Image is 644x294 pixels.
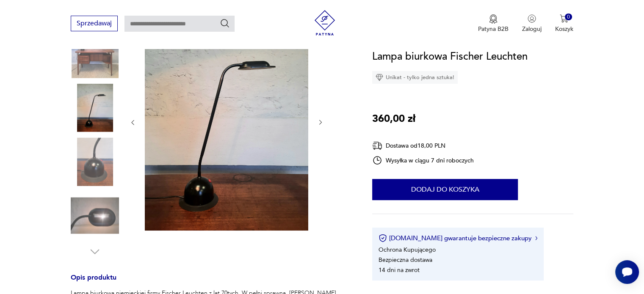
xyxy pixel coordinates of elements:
button: Dodaj do koszyka [372,179,518,200]
li: 14 dni na zwrot [379,266,420,274]
img: Zdjęcie produktu Lampa biurkowa Fischer Leuchten [71,192,119,240]
button: 0Koszyk [555,14,573,33]
button: [DOMAIN_NAME] gwarantuje bezpieczne zakupy [379,234,537,242]
div: Dostawa od 18,00 PLN [372,140,474,151]
p: Zaloguj [522,25,542,33]
img: Ikona diamentu [376,74,383,81]
h3: Opis produktu [71,275,352,289]
button: Patyna B2B [478,14,509,33]
a: Sprzedawaj [71,21,118,27]
img: Ikona koszyka [560,14,568,23]
img: Zdjęcie produktu Lampa biurkowa Fischer Leuchten [71,137,119,186]
p: Koszyk [555,25,573,33]
p: Patyna B2B [478,25,509,33]
div: Unikat - tylko jedna sztuka! [372,71,458,84]
li: Ochrona Kupującego [379,246,436,254]
img: Ikonka użytkownika [528,14,536,23]
img: Zdjęcie produktu Lampa biurkowa Fischer Leuchten [71,30,119,78]
div: Wysyłka w ciągu 7 dni roboczych [372,155,474,165]
img: Zdjęcie produktu Lampa biurkowa Fischer Leuchten [145,13,308,231]
img: Ikona certyfikatu [379,234,387,242]
a: Ikona medaluPatyna B2B [478,14,509,33]
h1: Lampa biurkowa Fischer Leuchten [372,49,528,65]
img: Zdjęcie produktu Lampa biurkowa Fischer Leuchten [71,84,119,132]
img: Ikona medalu [489,14,498,24]
li: Bezpieczna dostawa [379,256,432,264]
iframe: Smartsupp widget button [615,260,639,284]
button: Szukaj [220,18,230,28]
img: Patyna - sklep z meblami i dekoracjami vintage [312,10,337,36]
button: Zaloguj [522,14,542,33]
img: Ikona strzałki w prawo [535,236,538,240]
button: Sprzedawaj [71,16,118,31]
div: 0 [565,14,572,21]
img: Ikona dostawy [372,140,382,151]
p: 360,00 zł [372,111,415,127]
